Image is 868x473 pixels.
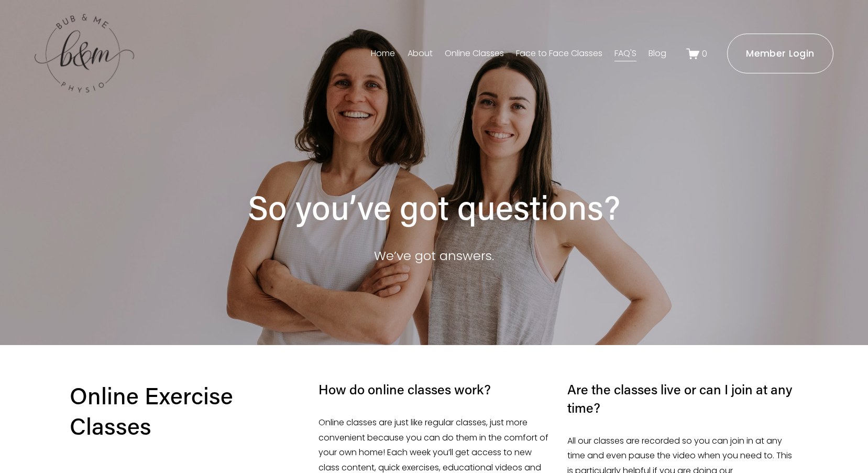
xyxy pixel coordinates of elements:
span: 0 [702,48,707,60]
h1: So you’ve got questions? [159,186,709,228]
img: bubandme [35,13,134,94]
a: Online Classes [445,45,504,62]
a: Face to Face Classes [516,45,602,62]
h4: How do online classes work? [318,380,550,399]
h2: Online Exercise Classes [70,380,238,441]
a: Member Login [727,34,833,73]
ms-portal-inner: Member Login [746,47,814,60]
a: 0 items in cart [686,47,707,60]
a: Blog [649,45,666,62]
a: FAQ'S [614,45,636,62]
a: About [408,45,433,62]
a: Home [371,45,395,62]
h4: Are the classes live or can I join at any time? [567,380,798,417]
p: We’ve got answers. [159,244,709,267]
